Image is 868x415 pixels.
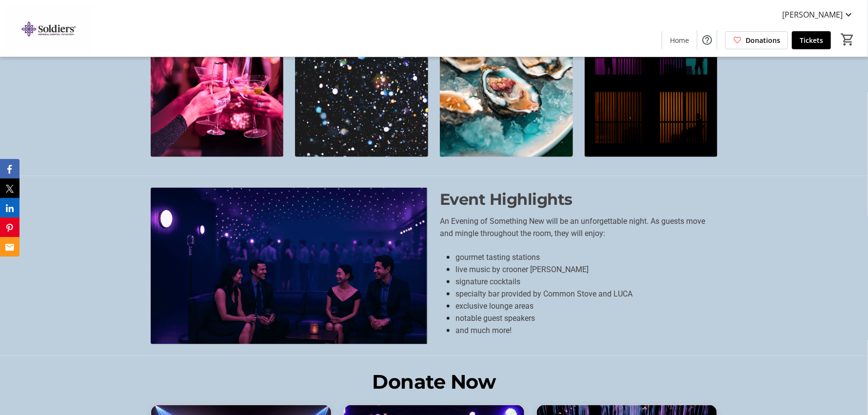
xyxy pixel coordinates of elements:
[440,217,705,238] span: An Evening of Something New will be an unforgettable night. As guests move and mingle throughout ...
[782,9,843,20] span: [PERSON_NAME]
[746,35,780,45] span: Donations
[151,24,284,158] img: undefined
[670,35,689,45] span: Home
[372,370,495,394] span: Donate Now
[455,277,520,286] span: signature cocktails
[697,30,717,50] button: Help
[440,24,573,158] img: undefined
[585,24,718,158] img: undefined
[455,289,632,298] span: specialty bar provided by Common Stove and LUCA
[455,253,540,262] span: gourmet tasting stations
[6,4,93,53] img: Orillia Soldiers' Memorial Hospital Foundation's Logo
[774,7,862,22] button: [PERSON_NAME]
[839,31,856,48] button: Cart
[662,31,697,49] a: Home
[455,265,589,274] span: live music by crooner [PERSON_NAME]
[440,190,572,209] span: Event Highlights
[455,314,535,323] span: notable guest speakers
[725,31,788,49] a: Donations
[800,35,823,45] span: Tickets
[792,31,831,49] a: Tickets
[455,301,533,311] span: exclusive lounge areas
[295,24,428,158] img: undefined
[455,326,512,335] span: and much more!
[151,188,428,344] img: undefined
